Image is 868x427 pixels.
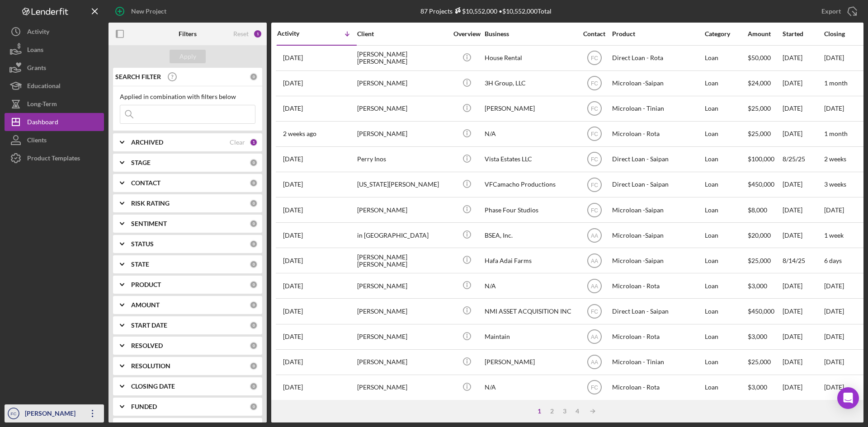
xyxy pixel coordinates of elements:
text: FC [591,131,598,137]
div: 0 [250,403,258,411]
div: 0 [250,342,258,350]
span: $3,000 [748,282,767,290]
text: FC [591,156,598,163]
div: 2 [546,408,558,415]
text: AA [590,334,598,340]
div: BSEA, Inc. [485,223,575,247]
div: Microloan - Rota [612,122,703,146]
div: Loan [705,122,747,146]
div: [PERSON_NAME] [357,325,448,349]
div: Maintain [485,325,575,349]
text: FC [591,182,598,188]
text: FC [591,309,598,315]
time: 2025-09-17 03:22 [283,105,303,112]
time: 2 weeks [824,155,846,163]
div: Microloan -Saipan [612,71,703,95]
a: Dashboard [5,113,104,131]
div: Business [485,30,575,38]
div: N/A [485,122,575,146]
div: [DATE] [783,223,823,247]
time: 2025-08-26 06:52 [283,181,303,188]
time: 1 week [824,231,844,239]
div: NMI ASSET ACQUISITION INC [485,299,575,323]
div: Loan [705,173,747,197]
div: 0 [250,281,258,289]
a: Long-Term [5,95,104,113]
span: $25,000 [748,130,771,137]
div: 0 [250,73,258,81]
a: Clients [5,131,104,149]
div: 0 [250,220,258,228]
div: 0 [250,199,258,207]
text: FC [591,385,598,391]
span: $25,000 [748,358,771,366]
div: [PERSON_NAME] [357,97,448,121]
text: FC [591,207,598,213]
div: 0 [250,382,258,390]
b: STATUS [131,240,154,248]
div: Clear [230,139,245,146]
div: 3H Group, LLC [485,71,575,95]
div: Perry Inos [357,147,448,171]
div: Contact [577,30,611,38]
time: 1 month [824,130,848,137]
b: ARCHIVED [131,139,163,146]
b: PRODUCT [131,281,161,288]
div: Applied in combination with filters below [120,93,255,100]
time: 2025-08-18 10:03 [283,232,303,239]
div: Apply [179,50,196,63]
div: 0 [250,159,258,167]
div: N/A [485,375,575,399]
b: FUNDED [131,403,157,410]
time: [DATE] [824,282,844,290]
div: [DATE] [783,173,823,197]
div: 0 [250,260,258,268]
div: Product Templates [27,149,80,169]
time: 2025-09-09 02:44 [283,130,316,137]
div: Microloan -Saipan [612,198,703,222]
div: 8/25/25 [783,147,823,171]
time: 2025-07-31 05:31 [283,308,303,315]
div: Loan [705,147,747,171]
span: $450,000 [748,180,774,188]
div: 87 Projects • $10,552,000 Total [420,7,552,15]
div: Amount [748,30,782,38]
div: [DATE] [783,198,823,222]
div: Activity [277,30,317,37]
div: Educational [27,77,61,97]
button: Product Templates [5,149,104,167]
button: Activity [5,23,104,41]
div: Product [612,30,703,38]
div: Phase Four Studios [485,198,575,222]
div: Microloan - Rota [612,375,703,399]
div: Vista Estates LLC [485,147,575,171]
div: Direct Loan - Saipan [612,173,703,197]
div: Loan [705,274,747,298]
text: FC [591,106,598,112]
span: $20,000 [748,231,771,239]
span: $50,000 [748,54,771,61]
text: AA [590,258,598,264]
span: $100,000 [748,155,774,163]
div: Direct Loan - Rota [612,46,703,70]
div: [PERSON_NAME] [357,122,448,146]
span: $450,000 [748,307,774,315]
div: House Rental [485,46,575,70]
div: Direct Loan - Saipan [612,147,703,171]
time: [DATE] [824,333,844,340]
div: Loan [705,46,747,70]
div: Hafa Adai Farms [485,249,575,272]
div: Loan [705,97,747,121]
b: RISK RATING [131,200,170,207]
div: Clients [27,131,47,151]
div: Microloan - Rota [612,325,703,349]
div: [PERSON_NAME] [PERSON_NAME] [357,46,448,70]
div: [DATE] [783,299,823,323]
div: [PERSON_NAME] [357,274,448,298]
div: Long-Term [27,95,57,115]
time: 2025-07-25 02:15 [283,333,303,340]
div: [DATE] [783,71,823,95]
div: [PERSON_NAME] [485,350,575,374]
div: 3 [558,408,571,415]
div: Microloan - Tinian [612,350,703,374]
